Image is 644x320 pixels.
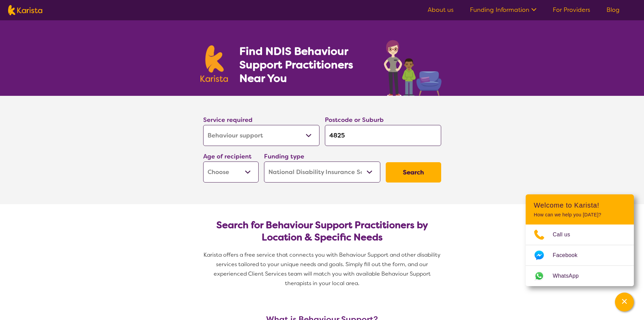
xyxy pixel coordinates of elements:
[526,194,634,286] div: Channel Menu
[203,152,252,161] label: Age of recipient
[8,5,42,15] img: Karista logo
[534,201,626,209] h2: Welcome to Karista!
[209,219,436,243] h2: Search for Behaviour Support Practitioners by Location & Specific Needs
[553,230,578,240] span: Call us
[615,293,634,312] button: Channel Menu
[200,45,228,82] img: Karista logo
[553,250,586,260] span: Facebook
[239,44,370,85] h1: Find NDIS Behaviour Support Practitioners Near You
[534,212,626,218] p: How can we help you [DATE]?
[526,225,634,286] ul: Choose channel
[203,116,253,124] label: Service required
[526,266,634,286] a: Web link opens in a new tab.
[553,6,590,14] a: For Providers
[606,6,620,14] a: Blog
[553,271,587,281] span: WhatsApp
[325,125,441,146] input: Type
[386,162,441,183] button: Search
[264,152,304,161] label: Funding type
[470,6,536,14] a: Funding Information
[382,37,444,96] img: behaviour-support
[325,116,384,124] label: Postcode or Suburb
[428,6,454,14] a: About us
[200,250,444,288] p: Karista offers a free service that connects you with Behaviour Support and other disability servi...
